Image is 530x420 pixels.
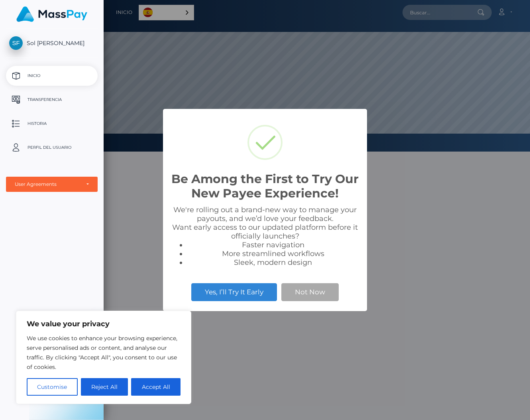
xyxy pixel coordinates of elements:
[81,378,128,396] button: Reject All
[191,283,277,301] button: Yes, I’ll Try It Early
[187,241,359,249] li: Faster navigation
[9,70,94,82] p: Inicio
[27,319,181,329] p: We value your privacy
[9,142,94,154] p: Perfil del usuario
[27,378,78,396] button: Customise
[131,378,181,396] button: Accept All
[9,118,94,130] p: Historia
[16,311,191,404] div: We value your privacy
[16,6,87,22] img: MassPay
[187,249,359,258] li: More streamlined workflows
[15,181,80,187] div: User Agreements
[171,172,359,201] h2: Be Among the First to Try Our New Payee Experience!
[27,333,181,372] p: We use cookies to enhance your browsing experience, serve personalised ads or content, and analys...
[6,177,98,192] button: User Agreements
[281,283,339,301] button: Not Now
[9,94,94,106] p: Transferencia
[171,205,359,267] div: We're rolling out a brand-new way to manage your payouts, and we’d love your feedback. Want early...
[187,258,359,267] li: Sleek, modern design
[6,39,98,47] span: Sol [PERSON_NAME]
